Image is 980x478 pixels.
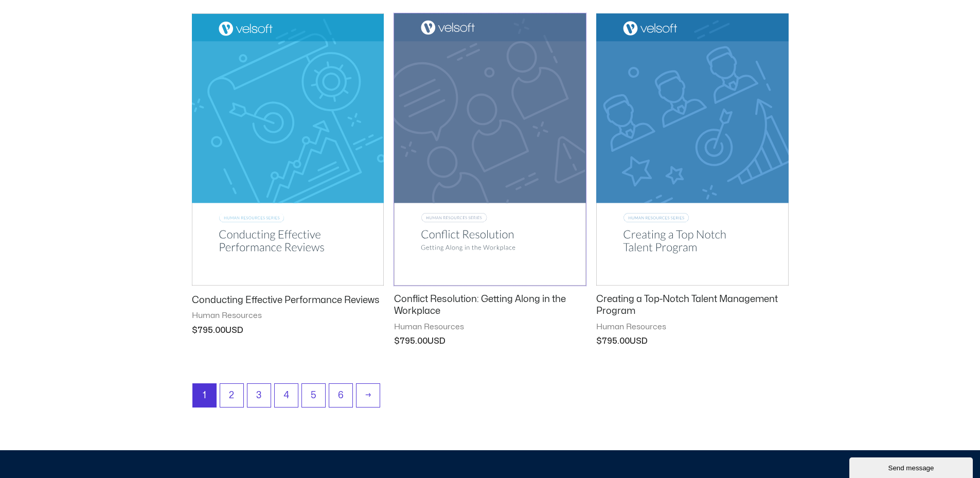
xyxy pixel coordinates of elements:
[357,384,380,407] a: →
[394,293,586,317] h2: Conflict Resolution: Getting Along in the Workplace
[596,337,602,345] span: $
[394,322,586,332] span: Human Resources
[329,384,352,407] a: Page 6
[192,294,384,311] a: Conducting Effective Performance Reviews
[394,337,400,345] span: $
[596,293,788,322] a: Creating a Top-Notch Talent Management Program
[192,13,384,286] img: Conducting Effective Performance Reviews
[220,384,243,407] a: Page 2
[596,293,788,317] h2: Creating a Top-Notch Talent Management Program
[247,384,271,407] a: Page 3
[192,311,384,321] span: Human Resources
[596,13,788,286] img: Creating a Top-Notch Talent Management Program
[275,384,298,407] a: Page 4
[849,455,975,478] iframe: chat widget
[596,337,630,345] bdi: 795.00
[193,384,216,407] span: Page 1
[302,384,325,407] a: Page 5
[192,326,198,334] span: $
[394,337,427,345] bdi: 795.00
[192,294,384,306] h2: Conducting Effective Performance Reviews
[596,322,788,332] span: Human Resources
[394,13,586,286] img: Conflict Resolution: Getting Along in the Workplace
[192,383,789,413] nav: Product Pagination
[192,326,225,334] bdi: 795.00
[394,293,586,322] a: Conflict Resolution: Getting Along in the Workplace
